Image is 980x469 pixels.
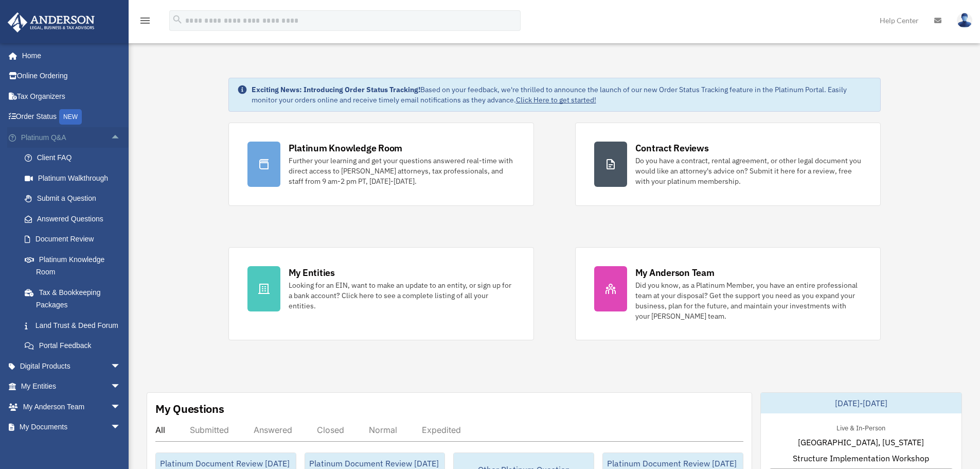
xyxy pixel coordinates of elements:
div: Live & In-Person [828,422,894,432]
img: User Pic [957,13,972,28]
div: My Entities [289,266,335,279]
div: Answered [254,425,292,435]
div: My Questions [155,401,224,416]
div: All [155,425,165,435]
span: arrow_drop_down [111,396,131,418]
strong: Exciting News: Introducing Order Status Tracking! [252,85,420,94]
span: arrow_drop_down [111,376,131,397]
div: Closed [317,425,344,435]
span: arrow_drop_down [111,356,131,377]
a: Tax Organizers [7,86,136,107]
a: Digital Productsarrow_drop_down [7,356,136,376]
a: My Anderson Team Did you know, as a Platinum Member, you have an entire professional team at your... [575,247,881,340]
div: NEW [59,109,82,125]
a: Platinum Walkthrough [14,168,136,188]
a: Platinum Q&Aarrow_drop_up [7,127,136,148]
a: My Documentsarrow_drop_down [7,417,136,438]
a: My Entitiesarrow_drop_down [7,376,136,397]
div: Looking for an EIN, want to make an update to an entity, or sign up for a bank account? Click her... [289,280,515,311]
span: arrow_drop_down [111,417,131,438]
a: Click Here to get started! [516,95,596,105]
i: search [172,14,183,25]
div: Contract Reviews [635,142,709,154]
a: Answered Questions [14,209,136,229]
a: Portal Feedback [14,336,136,356]
a: menu [139,18,151,27]
div: [DATE]-[DATE] [761,393,961,413]
div: Normal [369,425,397,435]
a: Platinum Knowledge Room [14,249,136,282]
i: menu [139,14,151,27]
a: Contract Reviews Do you have a contract, rental agreement, or other legal document you would like... [575,123,881,206]
a: Tax & Bookkeeping Packages [14,282,136,315]
a: Document Review [14,229,136,250]
span: [GEOGRAPHIC_DATA], [US_STATE] [798,436,924,448]
a: Order StatusNEW [7,107,136,128]
div: Expedited [422,425,461,435]
a: Submit a Question [14,188,136,209]
a: Home [7,45,131,66]
a: Client FAQ [14,148,136,168]
img: Anderson Advisors Platinum Portal [5,12,98,32]
a: My Entities Looking for an EIN, want to make an update to an entity, or sign up for a bank accoun... [228,247,534,340]
span: Structure Implementation Workshop [793,452,929,464]
a: My Anderson Teamarrow_drop_down [7,396,136,417]
a: Land Trust & Deed Forum [14,315,136,336]
div: Based on your feedback, we're thrilled to announce the launch of our new Order Status Tracking fe... [252,84,872,105]
a: Platinum Knowledge Room Further your learning and get your questions answered real-time with dire... [228,123,534,206]
div: My Anderson Team [635,266,715,279]
div: Submitted [190,425,229,435]
div: Further your learning and get your questions answered real-time with direct access to [PERSON_NAM... [289,155,515,186]
div: Do you have a contract, rental agreement, or other legal document you would like an attorney's ad... [635,155,862,186]
div: Did you know, as a Platinum Member, you have an entire professional team at your disposal? Get th... [635,280,862,321]
div: Platinum Knowledge Room [289,142,403,154]
a: Online Ordering [7,66,136,86]
span: arrow_drop_up [111,127,131,148]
